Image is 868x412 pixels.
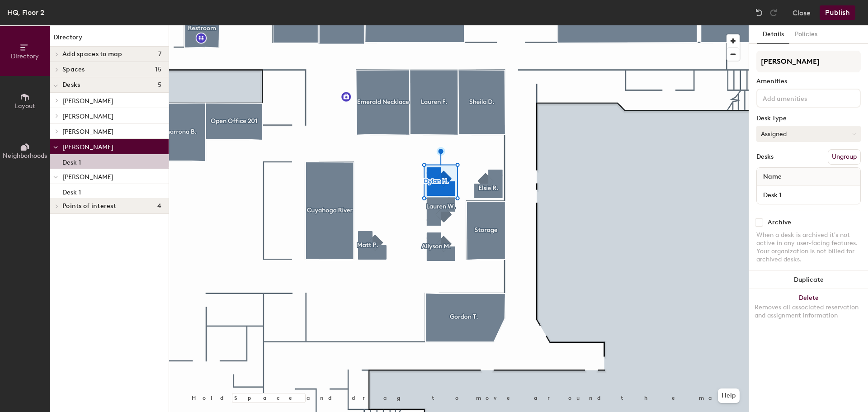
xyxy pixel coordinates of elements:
[755,303,863,320] div: Removes all associated reservation and assignment information
[756,115,861,122] div: Desk Type
[718,388,740,403] button: Help
[158,81,161,89] span: 5
[793,5,811,20] button: Close
[828,149,861,165] button: Ungroup
[50,33,169,47] h1: Directory
[15,102,35,110] span: Layout
[761,92,842,103] input: Add amenities
[62,51,123,58] span: Add spaces to map
[62,173,113,181] span: [PERSON_NAME]
[759,169,786,185] span: Name
[749,271,868,289] button: Duplicate
[62,113,113,120] span: [PERSON_NAME]
[62,203,116,210] span: Points of interest
[769,8,778,17] img: Redo
[749,289,868,329] button: DeleteRemoves all associated reservation and assignment information
[158,51,161,58] span: 7
[62,143,113,151] span: [PERSON_NAME]
[62,128,113,136] span: [PERSON_NAME]
[62,81,80,89] span: Desks
[157,203,161,210] span: 4
[62,186,81,196] p: Desk 1
[789,25,823,44] button: Policies
[756,126,861,142] button: Assigned
[757,25,789,44] button: Details
[11,52,39,60] span: Directory
[62,66,85,73] span: Spaces
[768,219,791,226] div: Archive
[756,78,861,85] div: Amenities
[755,8,764,17] img: Undo
[759,189,859,201] input: Unnamed desk
[62,97,113,105] span: [PERSON_NAME]
[155,66,161,73] span: 15
[756,153,774,161] div: Desks
[7,7,44,18] div: HQ, Floor 2
[756,231,861,264] div: When a desk is archived it's not active in any user-facing features. Your organization is not bil...
[820,5,855,20] button: Publish
[62,156,81,166] p: Desk 1
[3,152,47,160] span: Neighborhoods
